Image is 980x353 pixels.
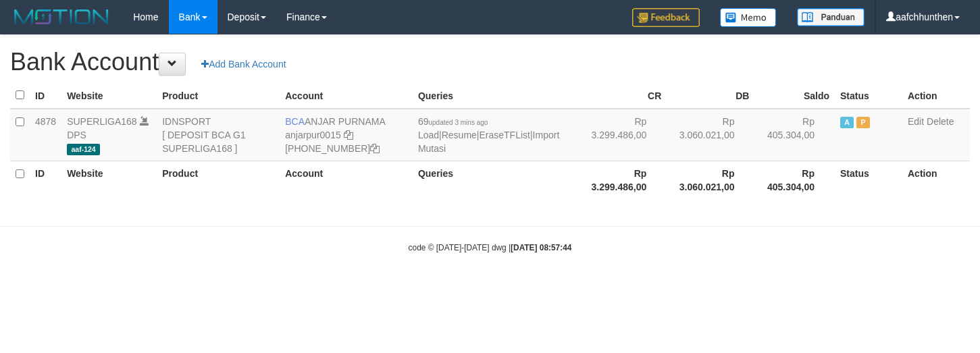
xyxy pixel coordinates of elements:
[285,130,341,140] a: anjarpur0015
[840,117,854,128] span: Active
[754,109,835,161] td: Rp 405.304,00
[835,161,902,199] th: Status
[61,161,157,199] th: Website
[61,82,157,109] th: Website
[157,82,280,109] th: Product
[797,8,865,26] img: panduan.png
[61,109,157,161] td: DPS
[480,130,530,140] a: EraseTFList
[67,144,100,155] span: aaf-124
[579,109,667,161] td: Rp 3.299.486,00
[157,109,280,161] td: IDNSPORT [ DEPOSIT BCA G1 SUPERLIGA168 ]
[632,8,700,27] img: Feedback.jpg
[579,82,667,109] th: CR
[667,109,754,161] td: Rp 3.060.021,00
[285,116,305,127] span: BCA
[280,161,413,199] th: Account
[192,53,294,76] a: Add Bank Account
[280,109,413,161] td: ANJAR PURNAMA [PHONE_NUMBER]
[902,161,970,199] th: Action
[667,161,754,199] th: Rp 3.060.021,00
[30,82,61,109] th: ID
[908,116,924,127] a: Edit
[835,82,902,109] th: Status
[418,116,559,154] span: | | |
[754,161,835,199] th: Rp 405.304,00
[413,82,579,109] th: Queries
[10,7,113,27] img: MOTION_logo.png
[280,82,413,109] th: Account
[418,116,488,127] span: 69
[720,8,777,27] img: Button%20Memo.svg
[157,161,280,199] th: Product
[418,130,439,140] a: Load
[30,161,61,199] th: ID
[10,49,970,76] h1: Bank Account
[856,117,870,128] span: Paused
[30,109,61,161] td: 4878
[429,119,488,126] span: updated 3 mins ago
[579,161,667,199] th: Rp 3.299.486,00
[511,243,571,252] strong: [DATE] 08:57:44
[409,243,572,252] small: code © [DATE]-[DATE] dwg |
[754,82,835,109] th: Saldo
[418,130,559,154] a: Import Mutasi
[902,82,970,109] th: Action
[442,130,477,140] a: Resume
[67,116,137,127] a: SUPERLIGA168
[413,161,579,199] th: Queries
[927,116,954,127] a: Delete
[667,82,754,109] th: DB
